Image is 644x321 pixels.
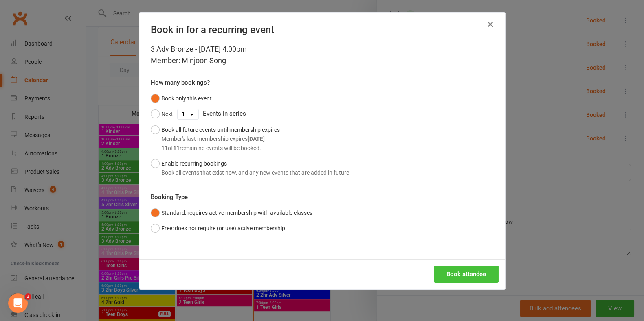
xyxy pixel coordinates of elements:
div: of remaining events will be booked. [161,144,280,153]
button: Book attendee [434,266,499,283]
div: Member's last membership expires [161,134,280,143]
button: Book only this event [151,91,212,106]
strong: 11 [161,145,168,151]
div: 3 Adv Bronze - [DATE] 4:00pm Member: Minjoon Song [151,44,494,66]
iframe: Intercom live chat [8,293,28,313]
button: Free: does not require (or use) active membership [151,221,285,236]
span: 3 [25,293,31,300]
button: Next [151,106,173,122]
button: Close [484,18,497,31]
label: Booking Type [151,192,188,202]
strong: 11 [173,145,180,151]
div: Events in series [151,106,494,122]
div: Book all future events until membership expires [161,125,280,153]
h4: Book in for a recurring event [151,24,494,35]
button: Book all future events until membership expiresMember's last membership expires[DATE]11of11remain... [151,122,280,156]
label: How many bookings? [151,78,210,87]
button: Enable recurring bookingsBook all events that exist now, and any new events that are added in future [151,156,349,181]
div: Book all events that exist now, and any new events that are added in future [161,168,349,177]
button: Standard: requires active membership with available classes [151,205,312,221]
strong: [DATE] [248,135,265,142]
